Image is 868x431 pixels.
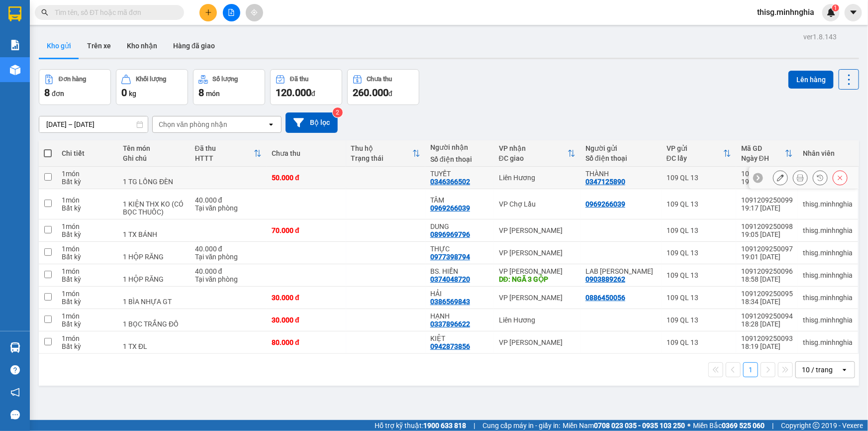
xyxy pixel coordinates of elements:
[62,149,113,157] div: Chi tiết
[351,144,412,152] div: Thu hộ
[430,196,489,204] div: TÂM
[190,140,267,167] th: Toggle SortBy
[803,249,853,257] div: thisg.minhnghia
[741,196,793,204] div: 1091209250099
[585,275,625,283] div: 0903889262
[693,420,765,431] span: Miền Bắc
[59,76,86,83] div: Đơn hàng
[228,9,235,16] span: file-add
[667,316,731,324] div: 109 QL 13
[62,204,113,212] div: Bất kỳ
[44,87,50,99] span: 8
[585,178,625,186] div: 0347125890
[741,245,793,253] div: 1091209250097
[803,294,853,302] div: thisg.minhnghia
[499,200,576,208] div: VP Chợ Lầu
[499,294,576,302] div: VP [PERSON_NAME]
[662,140,736,167] th: Toggle SortBy
[62,245,113,253] div: 1 món
[741,222,793,230] div: 1091209250098
[736,140,798,167] th: Toggle SortBy
[195,196,262,204] div: 40.000 đ
[741,230,793,238] div: 19:05 [DATE]
[388,90,392,98] span: đ
[198,87,204,99] span: 8
[39,34,79,58] button: Kho gửi
[741,298,793,306] div: 18:34 [DATE]
[499,226,576,234] div: VP [PERSON_NAME]
[832,4,839,11] sup: 1
[62,253,113,261] div: Bất kỳ
[55,7,172,18] input: Tìm tên, số ĐT hoặc mã đơn
[267,120,275,128] svg: open
[123,298,185,306] div: 1 BÌA NHỰA GT
[116,69,188,105] button: Khối lượng0kg
[430,342,470,350] div: 0942873856
[195,154,254,162] div: HTTT
[129,90,136,98] span: kg
[270,69,342,105] button: Đã thu120.000đ
[803,200,853,208] div: thisg.minhnghia
[62,298,113,306] div: Bất kỳ
[585,294,625,302] div: 0886450056
[62,320,113,328] div: Bất kỳ
[423,422,466,430] strong: 1900 633 818
[123,320,185,328] div: 1 BỌC TRẮNG ĐỒ
[195,267,262,275] div: 40.000 đ
[347,69,419,105] button: Chưa thu260.000đ
[849,8,858,17] span: caret-down
[10,388,20,397] span: notification
[10,40,20,50] img: solution-icon
[499,174,576,182] div: Liên Hương
[10,65,20,75] img: warehouse-icon
[62,290,113,298] div: 1 món
[10,365,20,375] span: question-circle
[499,316,576,324] div: Liên Hương
[333,108,343,117] sup: 2
[841,366,849,374] svg: open
[741,342,793,350] div: 18:19 [DATE]
[482,420,560,431] span: Cung cấp máy in - giấy in:
[803,149,853,157] div: Nhân viên
[272,174,341,182] div: 50.000 đ
[62,342,113,350] div: Bất kỳ
[251,9,258,16] span: aim
[430,312,489,320] div: HẠNH
[585,154,657,162] div: Số điện thoại
[430,245,489,253] div: THỰC
[10,342,20,353] img: warehouse-icon
[62,267,113,275] div: 1 món
[845,4,862,21] button: caret-down
[585,200,625,208] div: 0969266039
[788,71,834,89] button: Lên hàng
[193,69,265,105] button: Số lượng8món
[667,200,731,208] div: 109 QL 13
[667,249,731,257] div: 109 QL 13
[430,204,470,212] div: 0969266039
[375,420,466,431] span: Hỗ trợ kỹ thuật:
[494,140,580,167] th: Toggle SortBy
[123,200,185,216] div: 1 KIỆN THX KO (CÓ BỌC THUÔC)
[367,76,392,83] div: Chưa thu
[199,4,217,21] button: plus
[499,154,568,162] div: ĐC giao
[290,76,308,83] div: Đã thu
[741,253,793,261] div: 19:01 [DATE]
[741,267,793,275] div: 1091209250096
[165,34,223,58] button: Hàng đã giao
[272,338,341,346] div: 80.000 đ
[585,267,657,275] div: LAB LÊ ANH
[499,338,576,346] div: VP [PERSON_NAME]
[52,90,64,98] span: đơn
[667,271,731,279] div: 109 QL 13
[430,170,489,178] div: TUYẾT
[123,178,185,186] div: 1 TG LỒNG ĐÈN
[353,87,388,99] span: 260.000
[213,76,238,83] div: Số lượng
[803,338,853,346] div: thisg.minhnghia
[205,9,212,16] span: plus
[430,290,489,298] div: HẢI
[10,410,20,420] span: message
[741,334,793,342] div: 1091209250093
[585,170,657,178] div: THÀNH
